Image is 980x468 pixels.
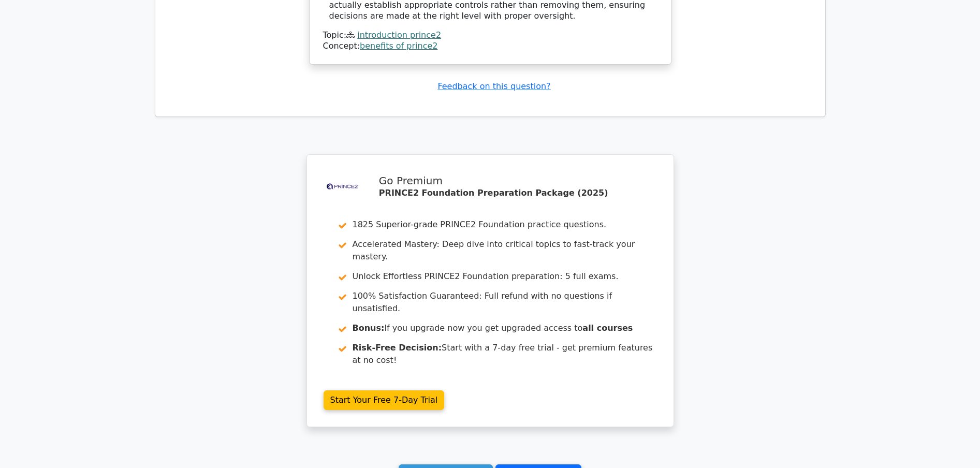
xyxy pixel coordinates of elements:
a: Feedback on this question? [437,81,550,91]
a: benefits of prince2 [360,41,437,51]
div: Concept: [323,41,657,52]
a: introduction prince2 [357,30,441,40]
a: Start Your Free 7-Day Trial [324,390,445,410]
div: Topic: [323,30,657,41]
